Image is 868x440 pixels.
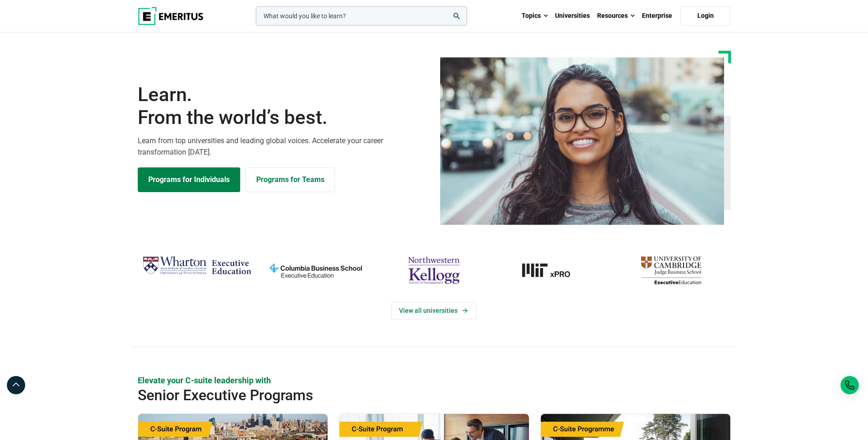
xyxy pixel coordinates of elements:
[246,167,335,192] a: Explore for Business
[138,106,429,129] span: From the world’s best.
[379,252,489,288] img: northwestern-kellogg
[142,252,252,279] img: Wharton Executive Education
[256,6,467,26] input: woocommerce-product-search-field-0
[138,375,731,386] p: Elevate your C-suite leadership with
[616,252,726,288] img: cambridge-judge-business-school
[498,252,607,288] a: MIT-xPRO
[498,252,607,288] img: MIT xPRO
[138,386,671,404] h2: Senior Executive Programs
[261,252,370,288] img: columbia-business-school
[391,302,477,319] a: View Universities
[138,135,429,158] p: Learn from top universities and leading global voices. Accelerate your career transformation [DATE].
[440,57,724,225] img: Learn from the world's best
[138,83,429,129] h1: Learn.
[680,6,731,26] a: Login
[138,167,240,192] a: Explore Programs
